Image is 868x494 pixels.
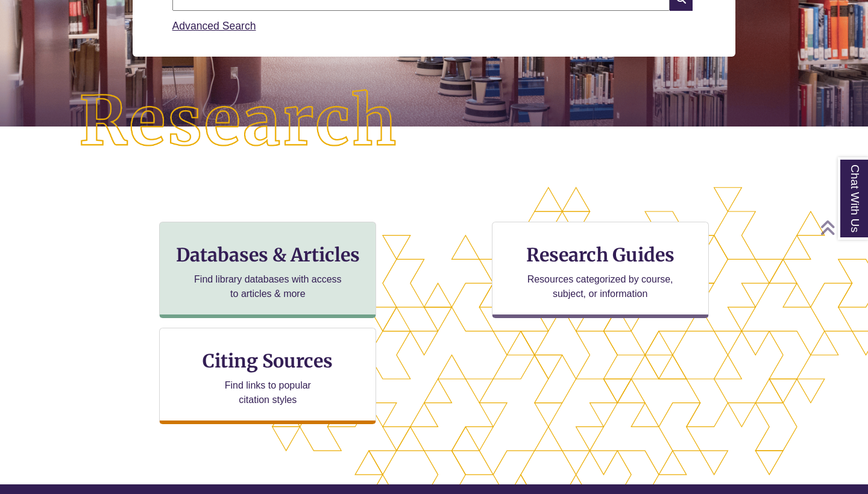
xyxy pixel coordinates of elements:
[169,243,366,266] h3: Databases & Articles
[159,328,376,424] a: Citing Sources Find links to popular citation styles
[159,222,376,318] a: Databases & Articles Find library databases with access to articles & more
[172,20,256,32] a: Advanced Search
[195,349,342,372] h3: Citing Sources
[820,219,865,236] a: Back to Top
[502,243,699,266] h3: Research Guides
[43,54,434,190] img: Research
[209,378,327,407] p: Find links to popular citation styles
[492,222,709,318] a: Research Guides Resources categorized by course, subject, or information
[521,272,679,301] p: Resources categorized by course, subject, or information
[189,272,347,301] p: Find library databases with access to articles & more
